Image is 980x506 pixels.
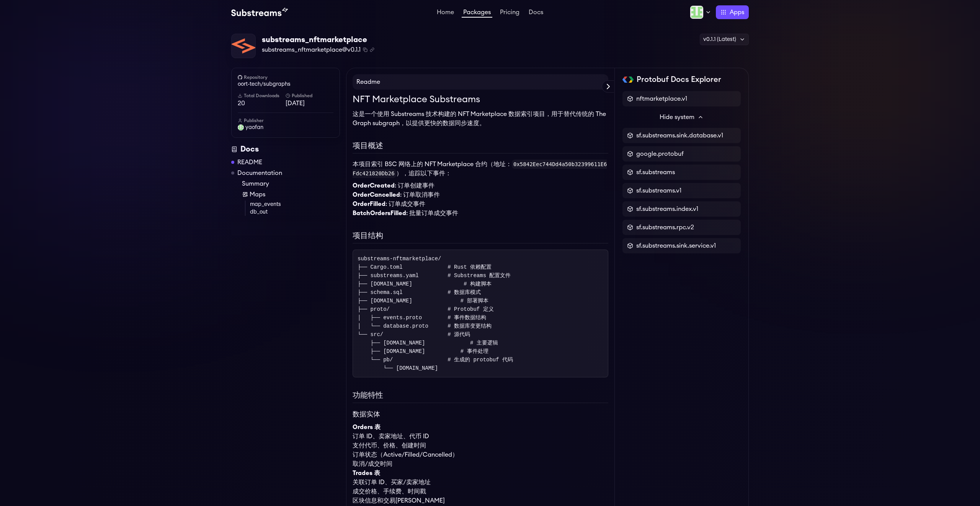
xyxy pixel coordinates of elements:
[363,47,367,52] button: Copy package name and version
[353,487,608,496] li: 成交价格、手续费、时间戳
[353,109,608,128] p: 这是一个使用 Substreams 技术构建的 NFT Marketplace 数据索引项目，用于替代传统的 The Graph subgraph，以提供更快的数据同步速度。
[690,5,704,19] img: Profile
[353,441,608,450] li: 支付代币、价格、创建时间
[231,144,340,155] div: Docs
[498,9,521,17] a: Pricing
[238,75,242,80] img: github
[622,109,741,125] button: Hide system
[637,74,721,85] h2: Protobuf Docs Explorer
[353,432,608,441] li: 订单 ID、卖家地址、代币 ID
[353,478,608,487] li: 关联订单 ID、买家/卖家地址
[353,459,608,468] li: 取消/成交时间
[353,183,395,189] strong: OrderCreated
[250,208,340,216] a: db_out
[238,74,333,80] h6: Repository
[353,140,608,153] h2: 项目概述
[250,201,340,208] a: map_events
[286,99,333,108] span: [DATE]
[353,409,608,419] h3: 数据实体
[353,201,385,207] strong: OrderFilled
[636,94,687,103] span: nftmarketplace.v1
[636,223,694,232] span: sf.substreams.rpc.v2
[242,179,340,188] a: Summary
[262,45,361,54] span: substreams_nftmarketplace@v0.1.1
[353,230,608,243] h2: 项目结构
[286,93,333,99] h6: Published
[353,160,608,178] p: 本项目索引 BSC 网络上的 NFT Marketplace 合约（地址： ），追踪以下事件：
[238,99,286,108] span: 20
[238,124,244,131] img: User Avatar
[353,210,406,216] strong: BatchOrdersFilled
[237,158,262,167] a: README
[242,191,248,198] img: Map icon
[238,118,333,124] h6: Publisher
[242,190,340,199] a: Maps
[353,496,608,505] li: 区块信息和交易[PERSON_NAME]
[636,241,716,250] span: sf.substreams.sink.service.v1
[636,131,723,140] span: sf.substreams.sink.database.v1
[353,424,381,430] strong: Orders 表
[231,8,288,17] img: Substream's logo
[636,168,675,177] span: sf.substreams
[358,256,513,371] code: substreams-nftmarketplace/ ├── Cargo.toml # Rust 依赖配置 ├── substreams.yaml # Substreams 配置文件 ├── [...
[636,186,681,195] span: sf.substreams.v1
[353,74,608,90] h4: Readme
[353,181,608,190] li: : 订单创建事件
[353,190,608,199] li: : 订单取消事件
[435,9,456,17] a: Home
[622,77,634,83] img: Protobuf
[353,470,380,476] strong: Trades 表
[238,124,333,131] a: yaofan
[527,9,545,17] a: Docs
[636,149,684,158] span: google.protobuf
[462,9,492,18] a: Packages
[238,93,286,99] h6: Total Downloads
[370,47,374,52] button: Copy .spkg link to clipboard
[353,93,608,106] h1: NFT Marketplace Substreams
[262,34,374,45] div: substreams_nftmarketplace
[237,168,282,178] a: Documentation
[353,450,608,459] li: 订单状态（Active/Filled/Cancelled）
[353,160,607,178] code: 0x5842Eec744Dd4a50b32399611E6Fdc421820Db26
[660,113,694,122] span: Hide system
[353,199,608,209] li: : 订单成交事件
[353,209,608,218] li: : 批量订单成交事件
[232,34,255,58] img: Package Logo
[636,204,698,214] span: sf.substreams.index.v1
[730,8,744,17] span: Apps
[700,34,749,45] div: v0.1.1 (Latest)
[353,192,400,198] strong: OrderCancelled
[245,124,263,131] span: yaofan
[353,390,608,403] h2: 功能特性
[238,80,333,88] a: oort-tech/subgraphs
